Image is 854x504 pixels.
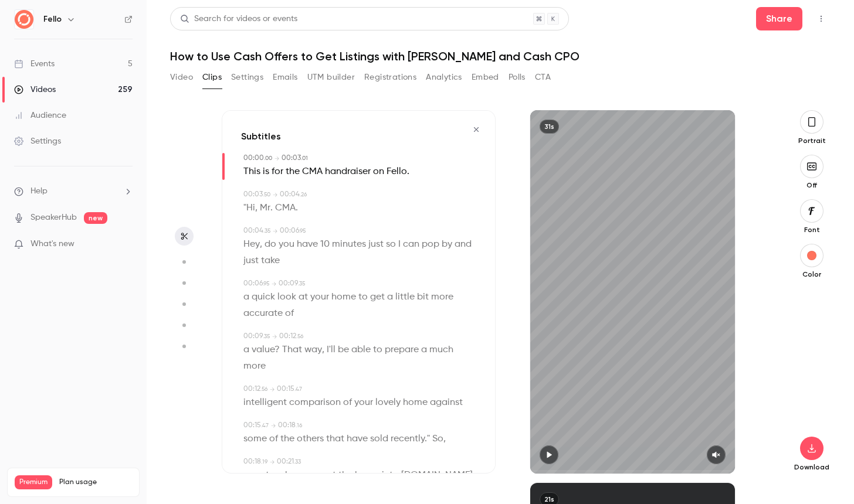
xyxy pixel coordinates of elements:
[417,289,429,305] span: bit
[310,289,329,305] span: your
[421,342,427,358] span: a
[535,68,551,87] button: CTA
[298,281,305,287] span: . 35
[385,342,419,358] span: prepare
[300,192,307,197] span: . 26
[279,333,296,340] span: 00:12
[382,467,399,483] span: into
[272,164,283,180] span: for
[261,423,269,428] span: . 47
[278,422,296,429] span: 00:18
[391,431,430,447] span: recently."
[327,342,335,358] span: I'll
[243,394,287,411] span: intelligent
[243,253,259,269] span: just
[426,68,462,87] button: Analytics
[263,281,269,287] span: . 95
[243,305,283,322] span: accurate
[812,9,831,28] button: Top Bar Actions
[243,358,266,374] span: more
[296,423,302,428] span: . 16
[403,236,419,253] span: can
[272,280,276,288] span: →
[373,164,384,180] span: on
[280,191,300,198] span: 00:04
[15,10,33,29] img: Fello
[432,431,443,447] span: So
[243,342,249,358] span: a
[294,386,302,392] span: . 47
[443,431,446,447] span: ,
[793,225,831,234] p: Font
[322,342,324,358] span: ,
[455,236,472,253] span: and
[368,236,384,253] span: just
[373,342,382,358] span: to
[273,68,297,87] button: Emails
[375,394,401,411] span: lovely
[280,227,299,234] span: 00:06
[358,289,368,305] span: to
[243,236,260,253] span: Hey
[274,154,279,163] span: →
[793,270,831,279] p: Color
[261,459,267,465] span: . 19
[473,467,475,483] span: ,
[243,458,261,465] span: 00:18
[296,200,298,216] span: .
[282,155,301,162] span: 00:03
[271,421,276,430] span: →
[325,164,371,180] span: handraiser
[30,238,74,250] span: What's new
[297,431,324,447] span: others
[370,289,385,305] span: get
[343,394,352,411] span: of
[509,68,526,87] button: Polls
[351,342,371,358] span: able
[272,332,277,341] span: →
[401,467,473,483] span: [DOMAIN_NAME]
[299,228,306,234] span: . 95
[387,164,407,180] span: Fello
[793,181,831,190] p: Off
[332,236,366,253] span: minutes
[354,394,373,411] span: your
[260,236,262,253] span: ,
[263,164,269,180] span: is
[243,431,267,447] span: some
[59,478,132,487] span: Plan usage
[540,120,559,134] div: 31s
[355,467,379,483] span: home
[347,431,368,447] span: have
[243,289,249,305] span: a
[260,200,270,216] span: Mr
[793,136,831,145] p: Portrait
[422,236,439,253] span: pop
[243,227,263,234] span: 00:04
[269,431,278,447] span: of
[43,13,62,25] h6: Fello
[286,164,300,180] span: the
[118,239,133,250] iframe: Noticeable Trigger
[321,467,336,483] span: put
[243,333,263,340] span: 00:09
[301,155,308,161] span: . 01
[260,386,267,392] span: . 56
[243,155,264,162] span: 00:00
[84,212,107,224] span: new
[277,458,294,465] span: 00:21
[793,462,831,472] p: Download
[255,200,257,216] span: ,
[395,289,415,305] span: little
[243,467,273,483] span: agents
[202,68,222,87] button: Clips
[264,155,272,161] span: . 00
[277,386,294,393] span: 00:15
[326,431,344,447] span: that
[299,289,308,305] span: at
[243,164,260,180] span: This
[263,192,270,197] span: . 50
[331,289,356,305] span: home
[241,130,281,144] h3: Subtitles
[370,431,388,447] span: sold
